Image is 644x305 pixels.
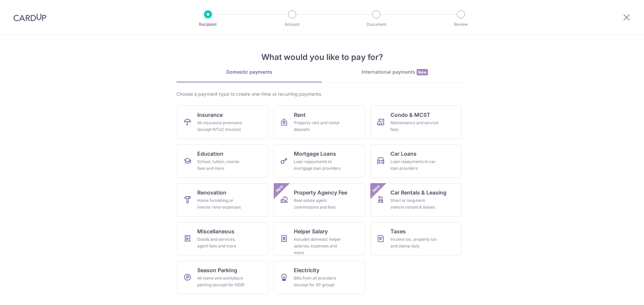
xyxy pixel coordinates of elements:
[322,69,468,76] div: International payments
[274,105,365,139] a: RentProperty rent and rental deposits
[370,144,462,178] a: Car LoansLoan repayments to car loan providers
[197,111,223,119] span: Insurance
[274,222,365,255] a: Helper SalaryIncludes domestic helper salaries, expenses and more
[274,144,365,178] a: Mortgage LoansLoan repayments to mortgage loan providers
[417,69,428,75] span: New
[197,266,237,274] span: Season Parking
[294,111,306,119] span: Rent
[370,105,462,139] a: Condo & MCSTMaintenance and service fees
[294,275,342,288] div: Bills from all providers (except for SP group)
[177,144,268,178] a: EducationSchool, tuition, course fees and more
[390,197,439,211] div: Short or long‑term vehicle rentals & leases
[294,188,347,197] span: Property Agency Fee
[176,91,468,97] div: Choose a payment type to create one-time or recurring payments.
[294,120,342,133] div: Property rent and rental deposits
[370,222,462,255] a: TaxesIncome tax, property tax and stamp duty
[294,150,336,158] span: Mortgage Loans
[197,236,246,249] div: Goods and services, agent fees and more
[177,261,268,294] a: Season ParkingAll home and workplace parking (except for HDB)
[294,266,319,274] span: Electricity
[274,183,285,194] span: New
[183,21,233,28] p: Recipient
[390,120,439,133] div: Maintenance and service fees
[274,261,365,294] a: ElectricityBills from all providers (except for SP group)
[390,188,446,197] span: Car Rentals & Leasing
[197,120,246,133] div: All insurance premiums (except NTUC Income)
[197,227,234,235] span: Miscellaneous
[274,183,365,217] a: Property Agency FeeReal estate agent commissions and feesNew
[13,13,46,21] img: CardUp
[176,51,468,63] h4: What would you like to pay for?
[352,21,401,28] p: Document
[390,236,439,249] div: Income tax, property tax and stamp duty
[370,183,462,217] a: Car Rentals & LeasingShort or long‑term vehicle rentals & leasesNew
[197,188,226,197] span: Renovation
[390,111,430,119] span: Condo & MCST
[294,197,342,211] div: Real estate agent commissions and fees
[197,150,223,158] span: Education
[177,105,268,139] a: InsuranceAll insurance premiums (except NTUC Income)
[294,236,342,256] div: Includes domestic helper salaries, expenses and more
[294,158,342,172] div: Loan repayments to mortgage loan providers
[197,275,246,288] div: All home and workplace parking (except for HDB)
[390,227,406,235] span: Taxes
[267,21,317,28] p: Amount
[177,183,268,217] a: RenovationHome furnishing or interior reno-expenses
[197,158,246,172] div: School, tuition, course fees and more
[390,158,439,172] div: Loan repayments to car loan providers
[176,69,322,75] div: Domestic payments
[177,222,268,255] a: MiscellaneousGoods and services, agent fees and more
[371,183,382,194] span: New
[197,197,246,211] div: Home furnishing or interior reno-expenses
[294,227,328,235] span: Helper Salary
[390,150,417,158] span: Car Loans
[436,21,486,28] p: Review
